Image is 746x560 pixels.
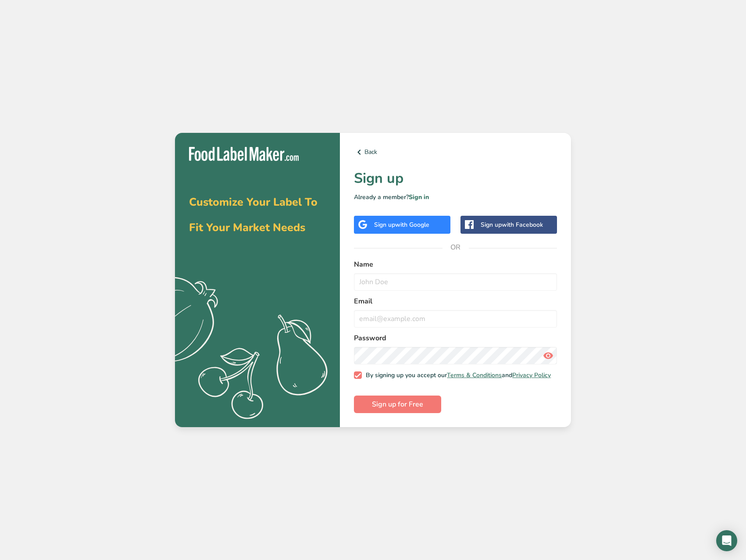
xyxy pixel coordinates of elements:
span: Sign up for Free [372,399,423,410]
input: email@example.com [354,310,557,328]
a: Terms & Conditions [447,371,502,379]
input: John Doe [354,273,557,291]
label: Email [354,296,557,307]
span: Customize Your Label To Fit Your Market Needs [189,195,318,235]
a: Privacy Policy [512,371,551,379]
label: Name [354,259,557,270]
span: with Facebook [502,221,543,229]
span: By signing up you accept our and [362,371,551,379]
span: with Google [395,221,429,229]
h1: Sign up [354,168,557,189]
img: Food Label Maker [189,147,299,161]
button: Sign up for Free [354,396,441,413]
label: Password [354,333,557,343]
div: Open Intercom Messenger [716,530,737,551]
span: OR [443,234,469,260]
div: Sign up [374,220,429,229]
a: Back [354,147,557,157]
a: Sign in [409,193,429,201]
div: Sign up [481,220,543,229]
p: Already a member? [354,193,557,202]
